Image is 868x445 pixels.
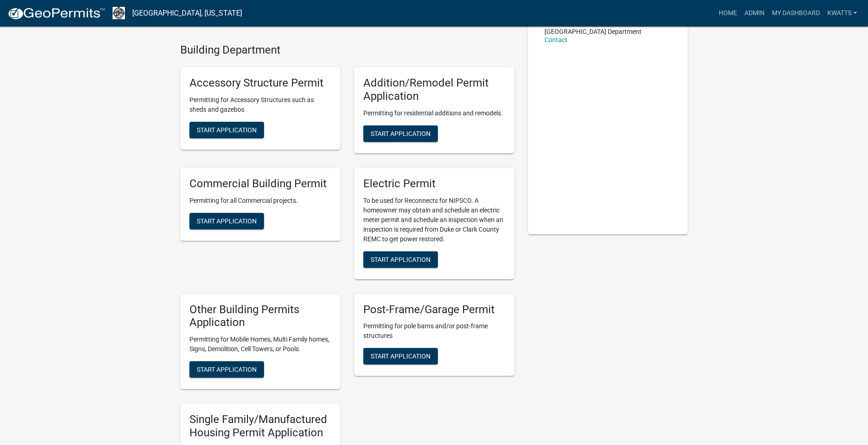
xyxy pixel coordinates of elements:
[189,213,264,229] button: Start Application
[189,95,331,114] p: Permitting for Accessory Structures such as sheds and gazebos
[741,5,768,22] a: Admin
[132,5,242,21] a: [GEOGRAPHIC_DATA], [US_STATE]
[197,366,257,373] span: Start Application
[363,348,438,364] button: Start Application
[363,125,438,142] button: Start Application
[363,109,505,118] p: Permitting for residential additions and remodels.
[189,177,331,190] h5: Commercial Building Permit
[363,76,505,103] h5: Addition/Remodel Permit Application
[545,36,567,43] a: Contact
[189,335,331,354] p: Permitting for Mobile Homes, Multi Family homes, Signs, Demolition, Cell Towers, or Pools.
[363,196,505,244] p: To be used for Reconnects for NIPSCO. A homeowner may obtain and schedule an electric meter permi...
[113,7,125,19] img: Newton County, Indiana
[545,28,642,35] p: [GEOGRAPHIC_DATA] Department
[363,303,505,316] h5: Post-Frame/Garage Permit
[180,43,514,57] h4: Building Department
[189,303,331,330] h5: Other Building Permits Application
[768,5,824,22] a: My Dashboard
[715,5,741,22] a: Home
[189,196,331,206] p: Permitting for all Commercial projects.
[189,122,264,138] button: Start Application
[824,5,861,22] a: Kwatts
[371,255,431,263] span: Start Application
[197,217,257,224] span: Start Application
[363,177,505,190] h5: Electric Permit
[371,353,431,360] span: Start Application
[363,251,438,268] button: Start Application
[189,76,331,90] h5: Accessory Structure Permit
[363,321,505,341] p: Permitting for pole barns and/or post-frame structures
[189,361,264,378] button: Start Application
[371,130,431,137] span: Start Application
[197,126,257,134] span: Start Application
[189,413,331,440] h5: Single Family/Manufactured Housing Permit Application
